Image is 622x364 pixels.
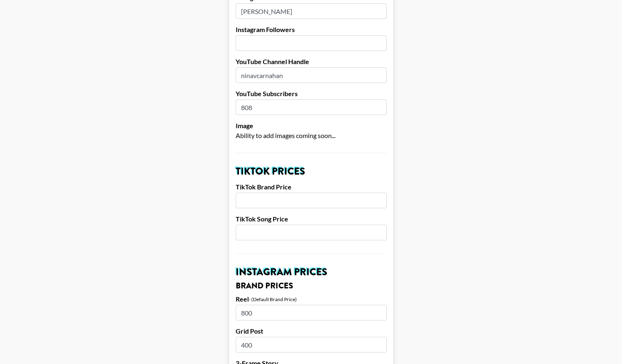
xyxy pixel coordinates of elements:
[236,267,387,277] h2: Instagram Prices
[236,122,387,130] label: Image
[236,327,387,335] label: Grid Post
[236,183,387,191] label: TikTok Brand Price
[236,215,387,223] label: TikTok Song Price
[236,282,387,290] h3: Brand Prices
[249,296,297,302] div: - (Default Brand Price)
[236,90,387,98] label: YouTube Subscribers
[236,166,387,176] h2: TikTok Prices
[236,25,387,34] label: Instagram Followers
[236,295,249,303] label: Reel
[236,58,387,66] label: YouTube Channel Handle
[236,131,335,139] span: Ability to add images coming soon...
